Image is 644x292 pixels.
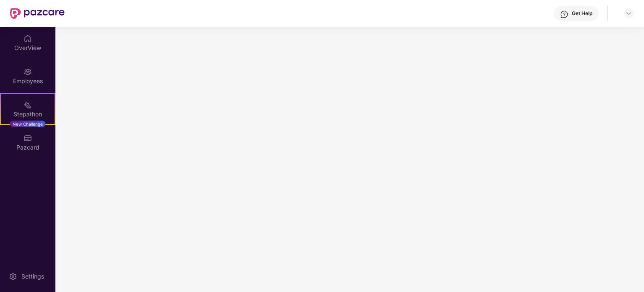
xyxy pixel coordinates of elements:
[1,110,55,118] div: Stepathon
[9,272,17,281] img: svg+xml;base64,PHN2ZyBpZD0iU2V0dGluZy0yMHgyMCIgeG1sbnM9Imh0dHA6Ly93d3cudzMub3JnLzIwMDAvc3ZnIiB3aW...
[24,101,32,109] img: svg+xml;base64,PHN2ZyB4bWxucz0iaHR0cDovL3d3dy53My5vcmcvMjAwMC9zdmciIHdpZHRoPSIyMSIgaGVpZ2h0PSIyMC...
[24,68,32,76] img: svg+xml;base64,PHN2ZyBpZD0iRW1wbG95ZWVzIiB4bWxucz0iaHR0cDovL3d3dy53My5vcmcvMjAwMC9zdmciIHdpZHRoPS...
[10,121,45,127] div: New Challenge
[626,10,632,17] img: svg+xml;base64,PHN2ZyBpZD0iRHJvcGRvd24tMzJ4MzIiIHhtbG5zPSJodHRwOi8vd3d3LnczLm9yZy8yMDAwL3N2ZyIgd2...
[24,134,32,142] img: svg+xml;base64,PHN2ZyBpZD0iUGF6Y2FyZCIgeG1sbnM9Imh0dHA6Ly93d3cudzMub3JnLzIwMDAvc3ZnIiB3aWR0aD0iMj...
[19,272,47,281] div: Settings
[560,10,568,18] img: svg+xml;base64,PHN2ZyBpZD0iSGVscC0zMngzMiIgeG1sbnM9Imh0dHA6Ly93d3cudzMub3JnLzIwMDAvc3ZnIiB3aWR0aD...
[572,10,592,17] div: Get Help
[10,8,65,19] img: New Pazcare Logo
[24,34,32,43] img: svg+xml;base64,PHN2ZyBpZD0iSG9tZSIgeG1sbnM9Imh0dHA6Ly93d3cudzMub3JnLzIwMDAvc3ZnIiB3aWR0aD0iMjAiIG...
